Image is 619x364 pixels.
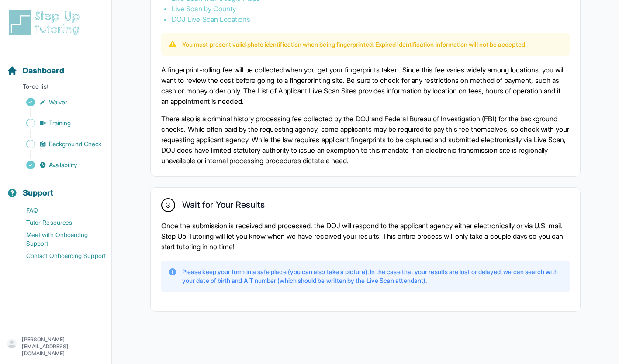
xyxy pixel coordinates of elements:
[7,117,111,129] a: Training
[49,140,101,148] span: Background Check
[49,98,67,106] span: Waiver
[7,204,111,216] a: FAQ
[49,119,71,127] span: Training
[49,161,77,169] span: Availability
[182,268,563,285] p: Please keep your form in a safe place (you can also take a picture). In the case that your result...
[166,200,170,210] span: 3
[3,82,108,94] p: To-do list
[161,220,570,252] p: Once the submission is received and processed, the DOJ will respond to the applicant agency eithe...
[182,40,526,49] p: You must present valid photo identification when being fingerprinted. Expired identification info...
[7,9,85,37] img: logo
[22,336,104,357] p: [PERSON_NAME][EMAIL_ADDRESS][DOMAIN_NAME]
[3,173,108,203] button: Support
[172,15,250,24] a: DOJ Live Scan Locations
[161,65,570,106] p: A fingerprint-rolling fee will be collected when you get your fingerprints taken. Since this fee ...
[23,187,54,199] span: Support
[3,51,108,80] button: Dashboard
[7,159,111,171] a: Availability
[23,65,64,77] span: Dashboard
[7,138,111,150] a: Background Check
[182,199,265,213] h2: Wait for Your Results
[7,216,111,229] a: Tutor Resources
[7,336,104,357] button: [PERSON_NAME][EMAIL_ADDRESS][DOMAIN_NAME]
[7,65,64,77] a: Dashboard
[7,229,111,250] a: Meet with Onboarding Support
[161,113,570,166] p: There also is a criminal history processing fee collected by the DOJ and Federal Bureau of Invest...
[172,4,236,13] a: Live Scan by County
[7,250,111,262] a: Contact Onboarding Support
[7,96,111,108] a: Waiver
